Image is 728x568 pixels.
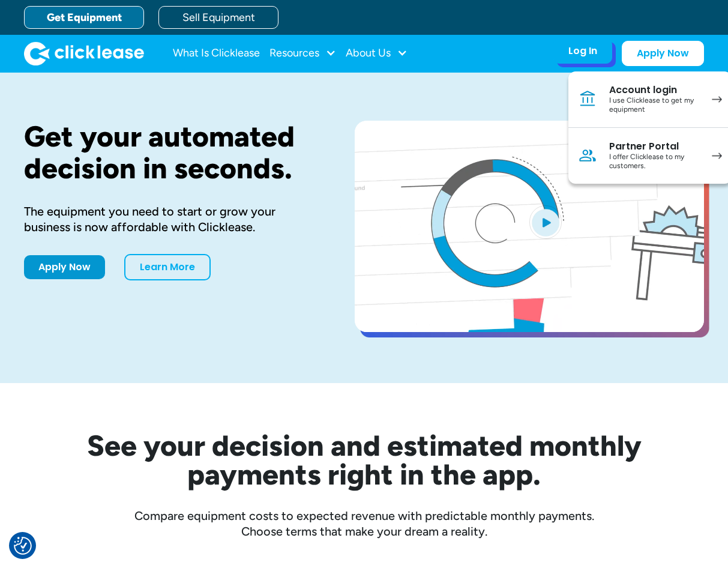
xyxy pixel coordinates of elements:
[124,254,211,280] a: Learn More
[14,537,32,555] button: Consent Preferences
[158,6,278,29] a: Sell Equipment
[24,204,316,235] div: The equipment you need to start or grow your business is now affordable with Clicklease.
[529,205,562,239] img: Blue play button logo on a light blue circular background
[346,41,408,65] div: About Us
[568,45,597,57] div: Log In
[24,508,704,539] div: Compare equipment costs to expected revenue with predictable monthly payments. Choose terms that ...
[173,41,260,65] a: What Is Clicklease
[609,96,700,115] div: I use Clicklease to get my equipment
[578,146,597,165] img: Person icon
[609,140,700,153] div: Partner Portal
[24,41,144,65] img: Clicklease logo
[24,255,105,279] a: Apply Now
[28,431,700,489] h2: See your decision and estimated monthly payments right in the app.
[578,89,597,109] img: Bank icon
[609,84,700,96] div: Account login
[355,121,704,332] a: open lightbox
[712,153,722,159] img: arrow
[622,41,704,66] a: Apply Now
[14,537,32,555] img: Revisit consent button
[24,121,316,184] h1: Get your automated decision in seconds.
[24,6,144,29] a: Get Equipment
[609,153,700,171] div: I offer Clicklease to my customers.
[712,96,722,103] img: arrow
[269,41,336,65] div: Resources
[24,41,144,65] a: home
